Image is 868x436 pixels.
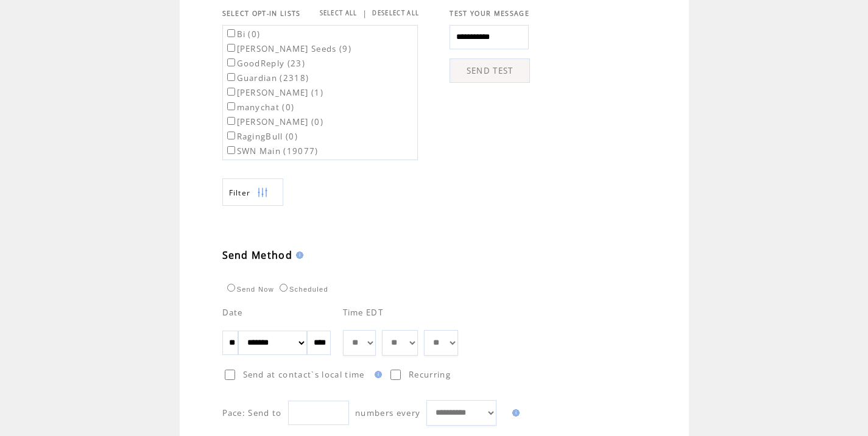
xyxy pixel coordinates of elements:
img: help.gif [292,251,303,259]
input: Guardian (2318) [227,73,235,81]
label: GoodReply (23) [225,58,306,69]
img: filters.png [257,179,268,206]
label: Scheduled [277,286,328,293]
span: | [362,8,367,19]
span: Pace: Send to [222,407,282,418]
label: Guardian (2318) [225,72,309,83]
span: Show filters [229,188,251,198]
input: Scheduled [280,284,288,292]
input: RagingBull (0) [227,132,235,139]
input: Send Now [227,284,235,292]
a: DESELECT ALL [372,9,419,17]
label: RagingBull (0) [225,131,298,142]
span: SELECT OPT-IN LISTS [222,9,301,18]
label: Send Now [224,286,274,293]
label: manychat (0) [225,102,295,113]
span: Send at contact`s local time [243,369,365,380]
a: SELECT ALL [320,9,358,17]
input: GoodReply (23) [227,58,235,66]
span: Time EDT [343,307,384,318]
span: Date [222,307,243,318]
input: [PERSON_NAME] (0) [227,117,235,125]
input: Bi (0) [227,29,235,37]
a: SEND TEST [450,58,530,83]
label: [PERSON_NAME] (0) [225,116,324,127]
span: TEST YOUR MESSAGE [450,9,529,18]
span: Send Method [222,248,293,262]
span: numbers every [355,407,420,418]
input: [PERSON_NAME] (1) [227,88,235,96]
label: Bi (0) [225,29,261,40]
img: help.gif [509,409,520,417]
a: Filter [222,178,283,206]
input: SWN Main (19077) [227,146,235,154]
span: Recurring [409,369,451,380]
img: help.gif [371,371,382,378]
input: manychat (0) [227,102,235,110]
label: [PERSON_NAME] Seeds (9) [225,43,352,54]
label: [PERSON_NAME] (1) [225,87,324,98]
label: SWN Main (19077) [225,146,319,156]
input: [PERSON_NAME] Seeds (9) [227,44,235,52]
